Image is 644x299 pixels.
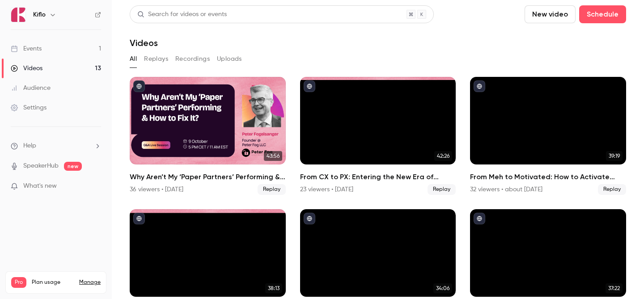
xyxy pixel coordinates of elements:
[217,52,242,66] button: Uploads
[11,44,42,53] div: Events
[434,151,452,161] span: 42:26
[23,161,59,171] a: SpeakerHub
[300,172,456,182] h2: From CX to PX: Entering the New Era of Partner Experience
[175,52,210,66] button: Recordings
[300,77,456,195] a: 42:26From CX to PX: Entering the New Era of Partner Experience23 viewers • [DATE]Replay
[32,279,74,286] span: Plan usage
[265,283,282,293] span: 38:13
[304,213,315,224] button: published
[130,172,286,182] h2: Why Aren’t My ‘Paper Partners’ Performing & How to Fix It?
[300,77,456,195] li: From CX to PX: Entering the New Era of Partner Experience
[130,77,286,195] a: 43:56Why Aren’t My ‘Paper Partners’ Performing & How to Fix It?36 viewers • [DATE]Replay
[433,283,452,293] span: 34:06
[470,172,626,182] h2: From Meh to Motivated: How to Activate GTM Teams with FOMO & Competitive Drive
[606,151,623,161] span: 39:19
[11,141,101,151] li: help-dropdown-opener
[90,182,101,190] iframe: Noticeable Trigger
[300,185,353,194] div: 23 viewers • [DATE]
[598,184,626,195] span: Replay
[470,185,542,194] div: 32 viewers • about [DATE]
[130,77,286,195] li: Why Aren’t My ‘Paper Partners’ Performing & How to Fix It?
[23,141,36,151] span: Help
[130,5,626,294] section: Videos
[11,8,25,22] img: Kiflo
[525,5,576,23] button: New video
[137,10,227,19] div: Search for videos or events
[144,52,168,66] button: Replays
[470,77,626,195] li: From Meh to Motivated: How to Activate GTM Teams with FOMO & Competitive Drive
[130,38,158,48] h1: Videos
[474,80,485,92] button: published
[133,80,145,92] button: published
[606,283,623,293] span: 37:22
[130,185,183,194] div: 36 viewers • [DATE]
[258,184,286,195] span: Replay
[130,52,137,66] button: All
[264,151,282,161] span: 43:56
[11,84,51,93] div: Audience
[64,162,82,171] span: new
[23,181,57,191] span: What's new
[304,80,315,92] button: published
[133,213,145,224] button: published
[579,5,626,23] button: Schedule
[79,279,101,286] a: Manage
[474,213,485,224] button: published
[428,184,456,195] span: Replay
[11,103,47,112] div: Settings
[11,277,26,288] span: Pro
[33,10,46,19] h6: Kiflo
[11,64,42,73] div: Videos
[470,77,626,195] a: 39:19From Meh to Motivated: How to Activate GTM Teams with FOMO & Competitive Drive32 viewers • a...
